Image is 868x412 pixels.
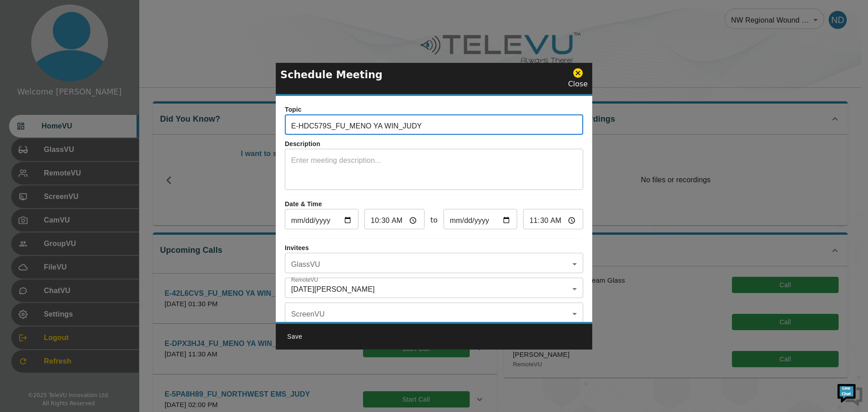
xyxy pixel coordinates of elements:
p: Description [285,139,583,149]
span: We're online! [52,114,125,205]
div: [DATE][PERSON_NAME] [285,280,583,298]
p: Schedule Meeting [280,67,382,82]
button: Save [280,328,309,345]
img: d_736959983_company_1615157101543_736959983 [15,42,38,65]
p: Date & Time [285,199,583,209]
div: ​ [285,305,583,323]
div: Minimize live chat window [148,5,170,26]
div: Close [568,67,588,90]
span: to [430,215,438,226]
div: Chat with us now [47,47,152,59]
p: Topic [285,105,583,114]
div: ​ [285,255,583,273]
img: Chat Widget [836,380,863,407]
textarea: Type your message and hit 'Enter' [5,247,172,279]
p: Invitees [285,243,583,253]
